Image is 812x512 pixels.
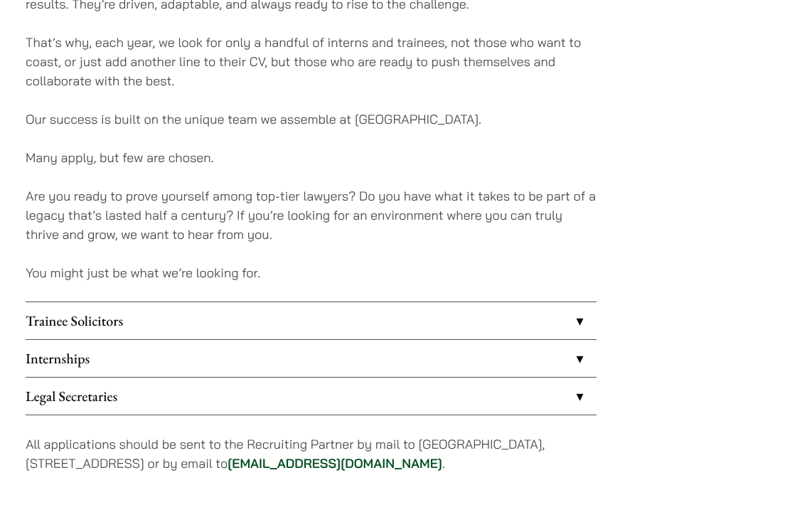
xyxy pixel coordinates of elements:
a: Trainee Solicitors [26,302,597,339]
p: Are you ready to prove yourself among top-tier lawyers? Do you have what it takes to be part of a... [26,186,597,244]
a: [EMAIL_ADDRESS][DOMAIN_NAME] [228,455,442,471]
p: Our success is built on the unique team we assemble at [GEOGRAPHIC_DATA]. [26,110,597,129]
a: Internships [26,340,597,377]
a: Legal Secretaries [26,378,597,415]
p: Many apply, but few are chosen. [26,148,597,167]
p: That’s why, each year, we look for only a handful of interns and trainees, not those who want to ... [26,33,597,90]
p: All applications should be sent to the Recruiting Partner by mail to [GEOGRAPHIC_DATA], [STREET_A... [26,434,597,473]
p: You might just be what we’re looking for. [26,263,597,282]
